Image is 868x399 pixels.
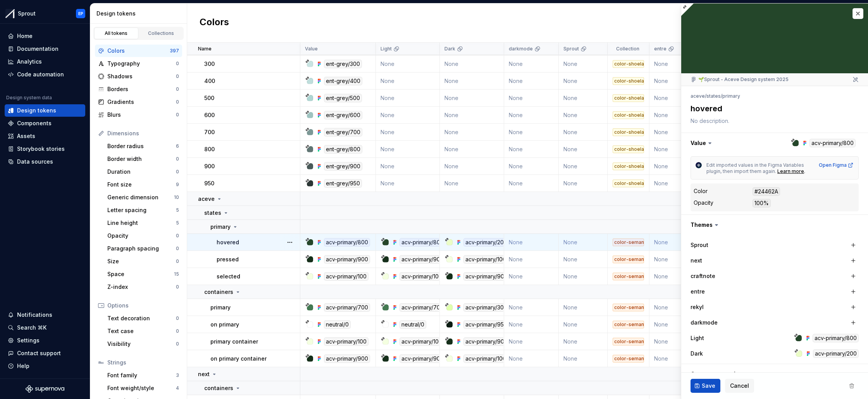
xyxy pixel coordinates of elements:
[504,158,559,175] td: None
[305,46,318,52] p: Value
[400,320,426,329] div: neutral/0
[5,9,15,18] img: b6c2a6ff-03c2-4811-897b-2ef07e5e0e51.png
[706,162,805,174] span: Edit imported values in the Figma Variables plugin, then import them again.
[819,162,854,168] a: Open Figma
[217,238,239,246] p: hovered
[804,168,805,174] span: .
[104,230,182,242] a: Opacity0
[104,268,182,280] a: Space15
[5,43,85,55] a: Documentation
[107,359,179,366] div: Strings
[176,341,179,347] div: 0
[691,319,718,326] label: darkmode
[176,181,179,188] div: 9
[440,55,504,73] td: None
[17,71,64,78] div: Code automation
[217,256,239,263] p: pressed
[17,119,52,127] div: Components
[210,304,231,311] p: primary
[17,45,59,53] div: Documentation
[176,99,179,105] div: 0
[813,334,859,342] div: acv-primary/800
[5,117,85,130] a: Components
[463,320,509,329] div: acv-primary/950
[17,107,56,114] div: Design tokens
[107,111,176,119] div: Blurs
[324,94,362,102] div: ent-grey/500
[613,238,644,246] div: color-semantic
[17,132,35,140] div: Assets
[176,156,179,162] div: 0
[504,316,559,333] td: None
[176,112,179,118] div: 0
[400,238,446,247] div: acv-primary/800
[725,379,754,393] button: Cancel
[376,175,440,192] td: None
[722,93,740,99] li: primary
[107,142,176,150] div: Border radius
[691,334,704,342] label: Light
[204,94,214,102] p: 500
[400,337,444,346] div: acv-primary/100
[176,315,179,321] div: 0
[463,272,510,281] div: acv-primary/900
[691,93,705,99] li: aceve
[324,60,362,68] div: ent-grey/300
[96,10,184,17] div: Design tokens
[104,191,182,204] a: Generic dimension10
[170,48,179,54] div: 397
[376,158,440,175] td: None
[324,238,370,247] div: acv-primary/800
[324,320,351,329] div: neutral/0
[559,316,608,333] td: None
[104,325,182,337] a: Text case0
[613,273,644,280] div: color-semantic
[463,255,508,264] div: acv-primary/100
[613,94,644,102] div: color-shoelace
[694,199,713,207] div: Opacity
[613,145,644,153] div: color-shoelace
[107,168,176,176] div: Duration
[5,104,85,117] a: Design tokens
[504,107,559,124] td: None
[613,256,644,263] div: color-semantic
[400,272,444,281] div: acv-primary/100
[17,32,33,40] div: Home
[613,128,644,136] div: color-shoelace
[5,360,85,372] button: Help
[649,55,695,73] td: None
[17,311,52,319] div: Notifications
[95,70,182,83] a: Shadows0
[504,333,559,350] td: None
[440,175,504,192] td: None
[107,47,170,55] div: Colors
[104,369,182,382] a: Font family3
[17,158,53,166] div: Data sources
[104,281,182,293] a: Z-index0
[210,223,231,231] p: primary
[440,73,504,90] td: None
[142,30,181,36] div: Collections
[376,55,440,73] td: None
[705,93,706,99] li: /
[104,204,182,216] a: Letter spacing5
[691,303,704,311] label: rekyl
[107,314,176,322] div: Text decoration
[613,162,644,170] div: color-shoelace
[559,333,608,350] td: None
[400,255,446,264] div: acv-primary/900
[104,166,182,178] a: Duration0
[104,312,182,325] a: Text decoration0
[649,268,695,285] td: None
[198,370,210,378] p: next
[559,350,608,367] td: None
[463,238,509,247] div: acv-primary/200
[649,158,695,175] td: None
[176,284,179,290] div: 0
[176,86,179,92] div: 0
[649,316,695,333] td: None
[97,30,136,36] div: All tokens
[559,124,608,141] td: None
[813,349,859,358] div: acv-primary/200
[691,257,702,264] label: next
